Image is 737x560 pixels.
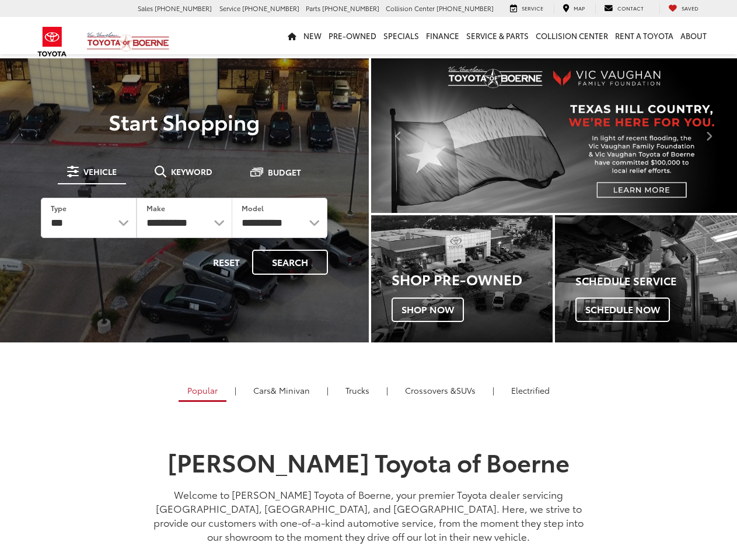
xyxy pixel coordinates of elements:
[383,384,391,396] li: |
[405,384,456,396] span: Crossovers &
[138,3,153,13] span: Sales
[555,215,737,342] a: Schedule Service Schedule Now
[371,215,553,342] div: Toyota
[171,167,212,176] span: Keyword
[242,203,264,213] label: Model
[490,384,497,396] li: |
[682,4,698,12] span: Saved
[83,167,117,176] span: Vehicle
[617,4,644,12] span: Contact
[271,384,310,396] span: & Minivan
[232,384,239,396] li: |
[502,380,558,400] a: Electrified
[422,17,463,54] a: Finance
[244,380,319,400] a: Cars
[203,250,250,275] button: Reset
[532,17,612,54] a: Collision Center
[51,203,67,213] label: Type
[325,17,380,54] a: Pre-Owned
[86,32,170,52] img: Vic Vaughan Toyota of Boerne
[322,3,379,13] span: [PHONE_NUMBER]
[575,275,737,287] h4: Schedule Service
[146,203,165,213] label: Make
[25,110,344,133] p: Start Shopping
[396,380,484,400] a: SUVs
[324,384,331,396] li: |
[300,17,325,54] a: New
[30,23,74,61] img: Toyota
[371,82,426,190] button: Click to view previous picture.
[595,3,652,14] a: Contact
[463,17,532,54] a: Service & Parts: Opens in a new tab
[252,250,328,275] button: Search
[380,17,422,54] a: Specials
[677,17,710,54] a: About
[242,3,299,13] span: [PHONE_NUMBER]
[555,215,737,342] div: Toyota
[501,3,552,14] a: Service
[392,271,553,286] h3: Shop Pre-Owned
[306,3,320,13] span: Parts
[219,3,240,13] span: Service
[284,17,300,54] a: Home
[612,17,677,54] a: Rent a Toyota
[392,297,464,322] span: Shop Now
[575,297,670,322] span: Schedule Now
[150,487,588,543] p: Welcome to [PERSON_NAME] Toyota of Boerne, your premier Toyota dealer servicing [GEOGRAPHIC_DATA]...
[155,3,212,13] span: [PHONE_NUMBER]
[436,3,494,13] span: [PHONE_NUMBER]
[386,3,435,13] span: Collision Center
[371,215,553,342] a: Shop Pre-Owned Shop Now
[522,4,543,12] span: Service
[268,168,301,176] span: Budget
[179,380,226,402] a: Popular
[337,380,378,400] a: Trucks
[574,4,585,12] span: Map
[150,448,588,475] h1: [PERSON_NAME] Toyota of Boerne
[554,3,593,14] a: Map
[682,82,737,190] button: Click to view next picture.
[659,3,707,14] a: My Saved Vehicles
